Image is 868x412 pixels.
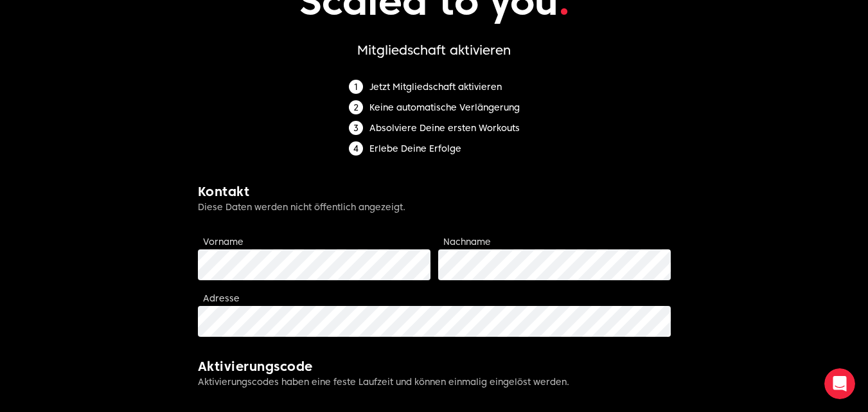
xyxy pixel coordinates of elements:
[198,357,671,375] h2: Aktivierungscode
[349,141,520,156] li: Erlebe Deine Erfolge
[824,368,855,399] iframe: Intercom live chat
[203,293,240,303] label: Adresse
[198,201,671,213] p: Diese Daten werden nicht öffentlich angezeigt.
[198,183,671,201] h2: Kontakt
[349,121,520,135] li: Absolviere Deine ersten Workouts
[349,100,520,114] li: Keine automatische Verlängerung
[198,41,671,59] h1: Mitgliedschaft aktivieren
[203,237,244,247] label: Vorname
[443,237,491,247] label: Nachname
[198,375,671,388] p: Aktivierungscodes haben eine feste Laufzeit und können einmalig eingelöst werden.
[349,80,520,94] li: Jetzt Mitgliedschaft aktivieren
